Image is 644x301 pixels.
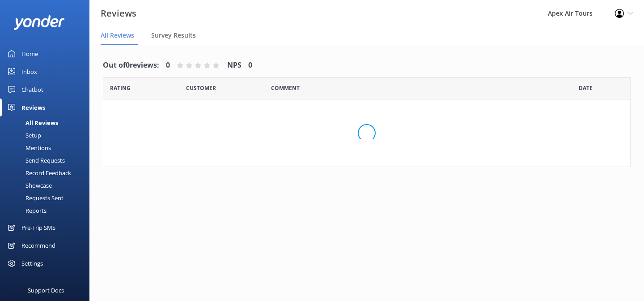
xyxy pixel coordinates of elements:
[5,179,52,192] div: Showcase
[5,142,89,154] a: Mentions
[103,60,159,71] h4: Out of 0 reviews:
[5,129,41,142] div: Setup
[5,179,89,192] a: Showcase
[5,154,65,167] div: Send Requests
[271,84,300,92] span: Question
[21,81,43,99] div: Chatbot
[227,60,241,71] h4: NPS
[21,219,55,236] div: Pre-Trip SMS
[21,63,37,81] div: Inbox
[21,99,45,116] div: Reviews
[5,167,71,179] div: Record Feedback
[579,84,593,92] span: Date
[151,31,196,40] span: Survey Results
[186,84,216,92] span: Date
[5,204,47,217] div: Reports
[5,116,58,129] div: All Reviews
[5,192,89,204] a: Requests Sent
[101,6,136,21] h3: Reviews
[5,154,89,167] a: Send Requests
[166,60,170,71] h4: 0
[21,236,55,254] div: Recommend
[5,116,89,129] a: All Reviews
[5,167,89,179] a: Record Feedback
[13,15,65,30] img: yonder-white-logo.png
[21,45,38,63] div: Home
[248,60,252,71] h4: 0
[5,204,89,217] a: Reports
[110,84,131,92] span: Date
[101,31,134,40] span: All Reviews
[5,129,89,142] a: Setup
[28,281,64,299] div: Support Docs
[5,192,64,204] div: Requests Sent
[21,254,43,272] div: Settings
[5,142,51,154] div: Mentions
